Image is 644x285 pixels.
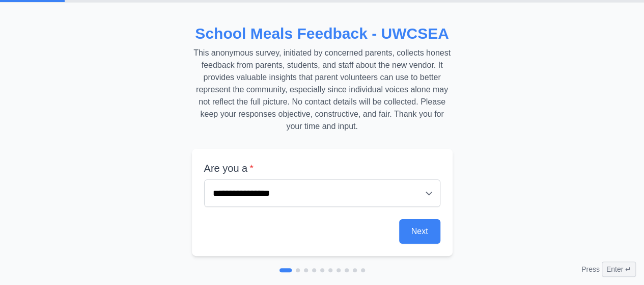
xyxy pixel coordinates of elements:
[204,161,440,175] label: Are you a
[581,262,636,277] div: Press
[602,262,636,277] span: Enter ↵
[399,219,440,244] button: Next
[192,47,453,133] p: This anonymous survey, initiated by concerned parents, collects honest feedback from parents, stu...
[192,24,453,43] h2: School Meals Feedback - UWCSEA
